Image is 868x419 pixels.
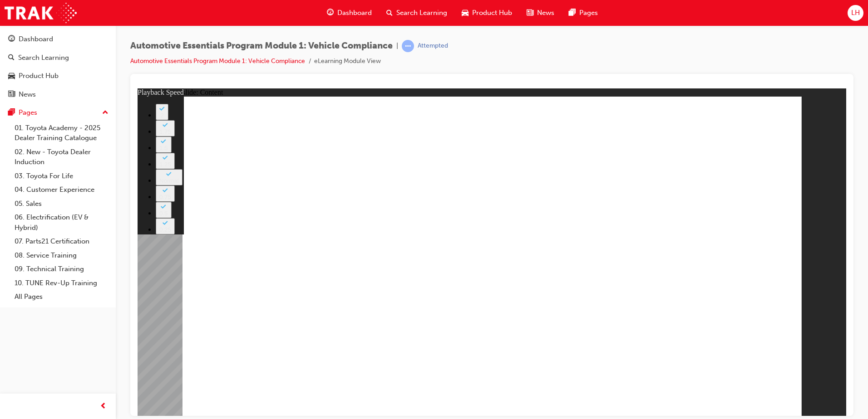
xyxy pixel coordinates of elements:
a: news-iconNews [519,4,562,22]
a: News [4,86,112,103]
span: search-icon [8,54,15,62]
span: prev-icon [100,401,107,412]
li: eLearning Module View [314,56,381,67]
span: search-icon [386,7,393,19]
span: news-icon [527,7,533,19]
a: car-iconProduct Hub [454,4,519,22]
a: 04. Customer Experience [11,183,112,197]
span: Dashboard [337,8,372,18]
div: News [19,89,36,100]
a: 10. TUNE Rev-Up Training [11,276,112,290]
span: Product Hub [472,8,512,18]
a: 06. Electrification (EV & Hybrid) [11,210,112,234]
button: Pages [4,104,112,121]
img: Trak [5,3,77,23]
span: car-icon [8,72,15,80]
a: All Pages [11,290,112,304]
div: Dashboard [19,34,53,44]
span: pages-icon [569,7,576,19]
span: car-icon [462,7,469,19]
span: pages-icon [8,109,15,117]
span: up-icon [102,107,108,119]
a: pages-iconPages [562,4,605,22]
a: 08. Service Training [11,248,112,263]
span: News [537,8,554,18]
span: Search Learning [396,8,447,18]
a: Search Learning [4,49,112,66]
a: 01. Toyota Academy - 2025 Dealer Training Catalogue [11,121,112,145]
a: 02. New - Toyota Dealer Induction [11,145,112,169]
span: guage-icon [8,35,15,44]
span: news-icon [8,91,15,99]
span: | [396,41,398,51]
span: learningRecordVerb_ATTEMPT-icon [402,40,414,52]
a: search-iconSearch Learning [379,4,454,22]
div: Attempted [418,42,448,50]
a: 09. Technical Training [11,262,112,276]
a: 03. Toyota For Life [11,169,112,183]
a: Dashboard [4,31,112,48]
span: guage-icon [327,7,334,19]
div: Product Hub [19,71,59,81]
div: Search Learning [18,53,69,63]
span: Automotive Essentials Program Module 1: Vehicle Compliance [130,41,393,51]
a: 07. Parts21 Certification [11,234,112,248]
a: Automotive Essentials Program Module 1: Vehicle Compliance [130,57,305,65]
a: guage-iconDashboard [320,4,379,22]
button: DashboardSearch LearningProduct HubNews [4,29,112,104]
a: Product Hub [4,68,112,84]
span: LH [851,8,860,18]
span: Pages [579,8,598,18]
a: 05. Sales [11,197,112,211]
div: Pages [19,107,37,118]
button: LH [848,5,863,21]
